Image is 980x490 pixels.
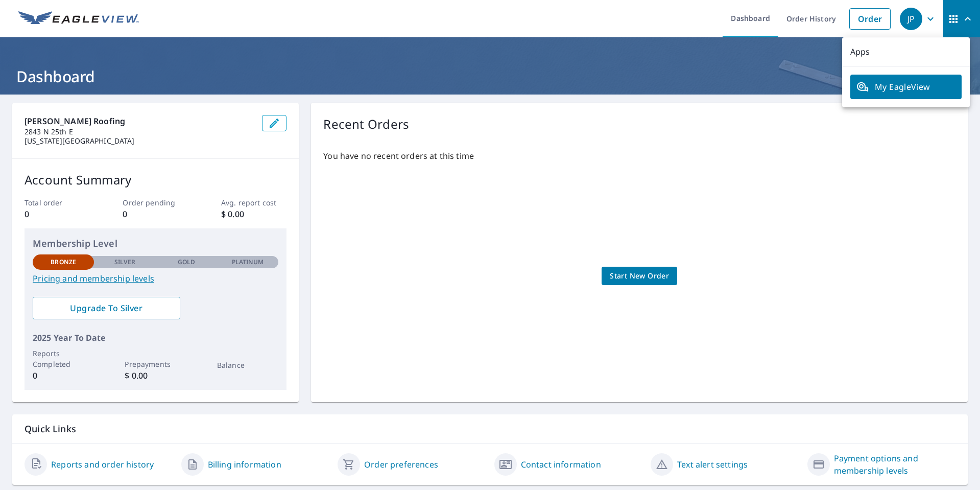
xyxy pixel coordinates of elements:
[25,127,254,136] p: 2843 N 25th E
[323,150,955,162] p: You have no recent orders at this time
[12,66,968,87] h1: Dashboard
[18,11,139,27] img: EV Logo
[33,332,278,344] p: 2025 Year To Date
[856,81,955,93] span: My EagleView
[221,208,286,220] p: $ 0.00
[41,302,172,314] span: Upgrade To Silver
[208,458,281,471] a: Billing information
[123,208,188,220] p: 0
[834,452,956,477] a: Payment options and membership levels
[33,369,94,382] p: 0
[125,369,186,382] p: $ 0.00
[25,171,286,189] p: Account Summary
[33,348,94,369] p: Reports Completed
[123,197,188,208] p: Order pending
[217,360,278,370] p: Balance
[677,458,748,471] a: Text alert settings
[25,423,955,435] p: Quick Links
[221,197,286,208] p: Avg. report cost
[25,115,254,127] p: [PERSON_NAME] Roofing
[25,208,90,220] p: 0
[33,297,180,319] a: Upgrade To Silver
[610,270,669,283] span: Start New Order
[323,115,409,133] p: Recent Orders
[25,136,254,146] p: [US_STATE][GEOGRAPHIC_DATA]
[364,458,438,471] a: Order preferences
[178,258,195,267] p: Gold
[842,37,970,66] p: Apps
[850,75,962,99] a: My EagleView
[114,258,136,267] p: Silver
[602,267,677,286] a: Start New Order
[232,258,264,267] p: Platinum
[849,8,891,30] a: Order
[51,258,76,267] p: Bronze
[33,237,278,250] p: Membership Level
[33,272,278,285] a: Pricing and membership levels
[25,197,90,208] p: Total order
[51,458,154,471] a: Reports and order history
[521,458,601,471] a: Contact information
[125,359,186,369] p: Prepayments
[900,8,922,30] div: JP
